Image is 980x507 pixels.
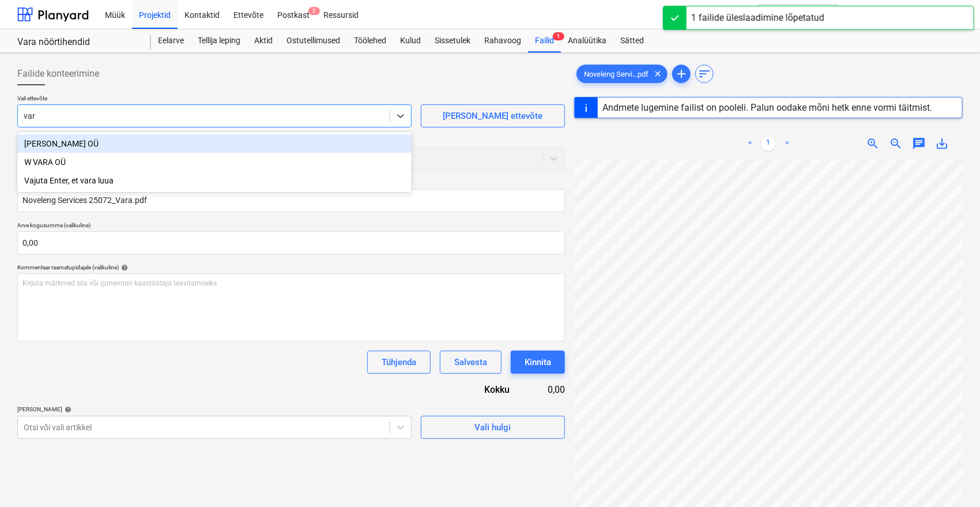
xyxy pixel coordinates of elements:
span: clear [651,67,665,81]
div: Vali hulgi [474,420,511,435]
a: Next page [780,137,794,151]
span: chat [912,137,926,151]
span: zoom_out [889,137,903,151]
div: Tühjenda [382,355,416,370]
span: help [62,406,71,413]
a: Kulud [393,29,428,52]
p: Arve kogusumma (valikuline) [17,221,565,231]
a: Analüütika [561,29,613,52]
div: [PERSON_NAME] ettevõte [443,108,542,123]
a: Sätted [613,29,651,52]
input: Dokumendi nimi [17,189,565,212]
div: Salvesta [454,355,487,370]
span: zoom_in [866,137,880,151]
a: Rahavoog [477,29,528,52]
div: Kommentaar raamatupidajale (valikuline) [17,264,565,271]
button: Kinnita [511,351,565,374]
a: Page 1 is your current page [762,137,775,151]
a: Aktid [247,29,280,52]
a: Tellija leping [191,29,247,52]
span: 1 [553,32,564,40]
span: Failide konteerimine [17,67,99,81]
div: [PERSON_NAME] OÜ [17,134,412,153]
button: Vali hulgi [421,416,565,439]
div: 1 failide üleslaadimine lõpetatud [691,11,824,25]
p: Vali ettevõte [17,95,412,104]
span: Noveleng Servi...pdf [577,70,655,78]
div: Kinnita [525,355,551,370]
span: add [674,67,688,81]
div: Vara Saeveski OÜ [17,134,412,153]
a: Ostutellimused [280,29,347,52]
div: Failid [528,29,561,52]
span: sort [698,67,711,81]
a: Previous page [743,137,757,151]
span: help [119,264,128,271]
div: Kokku [415,383,528,396]
button: Tühjenda [367,351,431,374]
span: 2 [308,7,320,15]
div: 0,00 [528,383,565,396]
a: Sissetulek [428,29,477,52]
div: [PERSON_NAME] [17,405,412,413]
input: Arve kogusumma (valikuline) [17,231,565,254]
div: Noveleng Servi...pdf [576,65,668,83]
a: Failid1 [528,29,561,52]
button: Salvesta [440,351,502,374]
div: W VARA OÜ [17,153,412,171]
span: save_alt [935,137,949,151]
div: Vara nöörtihendid [17,36,137,48]
a: Eelarve [151,29,191,52]
button: [PERSON_NAME] ettevõte [421,104,565,127]
div: Andmete lugemine failist on pooleli. Palun oodake mõni hetk enne vormi täitmist. [602,102,932,113]
a: Töölehed [347,29,393,52]
div: Vajuta Enter, et vara luua [17,171,412,190]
